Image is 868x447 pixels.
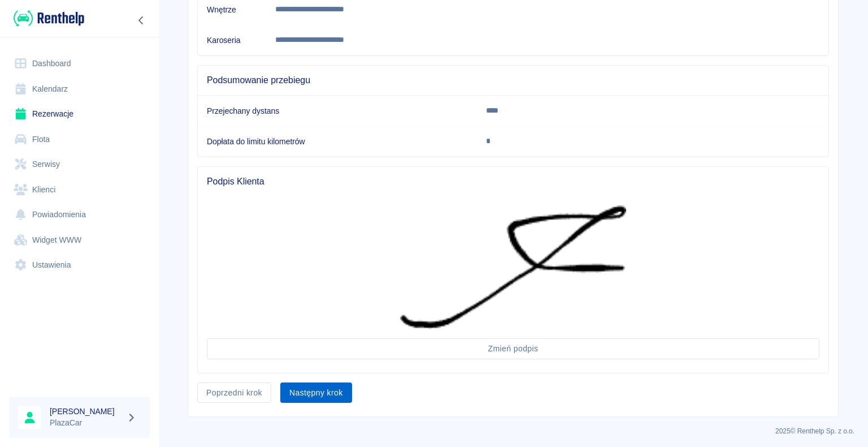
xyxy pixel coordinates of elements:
a: Kalendarz [9,76,150,102]
button: Następny krok [280,382,352,403]
h6: Dopłata do limitu kilometrów [207,136,468,147]
a: Flota [9,127,150,152]
a: Serwisy [9,152,150,177]
img: Podpis [400,205,626,329]
a: Widget WWW [9,227,150,253]
img: Renthelp logo [14,9,84,28]
a: Renthelp logo [9,9,84,28]
span: Podpis Klienta [207,176,819,187]
a: Klienci [9,177,150,203]
h6: Przejechany dystans [207,105,468,117]
button: Zmień podpis [207,338,819,359]
h6: Wnętrze [207,4,257,15]
a: Powiadomienia [9,202,150,227]
button: Poprzedni krok [197,382,271,403]
button: Zwiń nawigację [133,13,150,28]
a: Rezerwacje [9,101,150,127]
a: Dashboard [9,51,150,76]
p: PlazaCar [50,417,122,429]
h6: Karoseria [207,35,257,46]
h6: [PERSON_NAME] [50,406,122,417]
p: 2025 © Renthelp Sp. z o.o. [172,426,854,436]
span: Podsumowanie przebiegu [207,75,819,86]
a: Ustawienia [9,252,150,278]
